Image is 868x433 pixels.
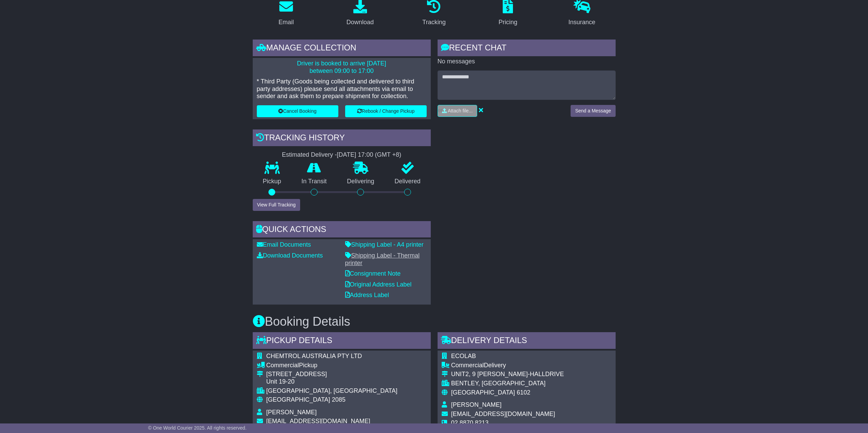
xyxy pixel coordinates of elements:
span: [PERSON_NAME] [266,409,317,416]
span: ECOLAB [451,353,476,359]
div: RECENT CHAT [438,40,616,58]
span: [EMAIL_ADDRESS][DOMAIN_NAME] [451,411,555,417]
div: Email [278,18,294,27]
p: Delivering [337,178,385,185]
a: Consignment Note [345,270,401,277]
div: [DATE] 17:00 (GMT +8) [337,151,401,159]
button: View Full Tracking [253,199,300,211]
div: UNIT2, 9 [PERSON_NAME]-HALLDRIVE [451,371,564,378]
span: 02 8870 8213 [451,419,489,426]
div: Tracking [422,18,445,27]
button: Rebook / Change Pickup [345,105,427,117]
div: [STREET_ADDRESS] [266,371,398,378]
div: Delivery [451,362,564,369]
a: Shipping Label - A4 printer [345,241,424,248]
span: CHEMTROL AUSTRALIA PTY LTD [266,353,362,359]
div: Pickup [266,362,398,369]
h3: Booking Details [253,315,616,328]
button: Cancel Booking [257,105,338,117]
span: 2085 [332,396,345,403]
div: Quick Actions [253,221,431,239]
p: Pickup [253,178,292,185]
div: BENTLEY, [GEOGRAPHIC_DATA] [451,380,564,387]
button: Send a Message [571,105,615,117]
a: Address Label [345,292,389,298]
div: Unit 19-20 [266,378,398,386]
span: © One World Courier 2025. All rights reserved. [148,425,247,431]
span: Commercial [266,362,299,369]
p: Driver is booked to arrive [DATE] between 09:00 to 17:00 [257,60,427,75]
span: [PERSON_NAME] [451,401,502,408]
a: Email Documents [257,241,311,248]
span: [EMAIL_ADDRESS][DOMAIN_NAME] [266,418,370,424]
div: Estimated Delivery - [253,151,431,159]
span: Commercial [451,362,484,369]
p: Delivered [384,178,431,185]
div: Pricing [499,18,517,27]
div: Insurance [569,18,595,27]
a: Original Address Label [345,281,412,288]
p: No messages [438,58,616,65]
a: Download Documents [257,252,323,259]
span: [GEOGRAPHIC_DATA] [266,396,330,403]
span: 6102 [517,389,530,396]
div: Manage collection [253,40,431,58]
p: * Third Party (Goods being collected and delivered to third party addresses) please send all atta... [257,78,427,100]
div: Tracking history [253,129,431,148]
div: [GEOGRAPHIC_DATA], [GEOGRAPHIC_DATA] [266,387,398,395]
a: Shipping Label - Thermal printer [345,252,420,266]
div: Delivery Details [438,332,616,351]
div: Download [347,18,374,27]
p: In Transit [291,178,337,185]
span: [GEOGRAPHIC_DATA] [451,389,515,396]
div: Pickup Details [253,332,431,351]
